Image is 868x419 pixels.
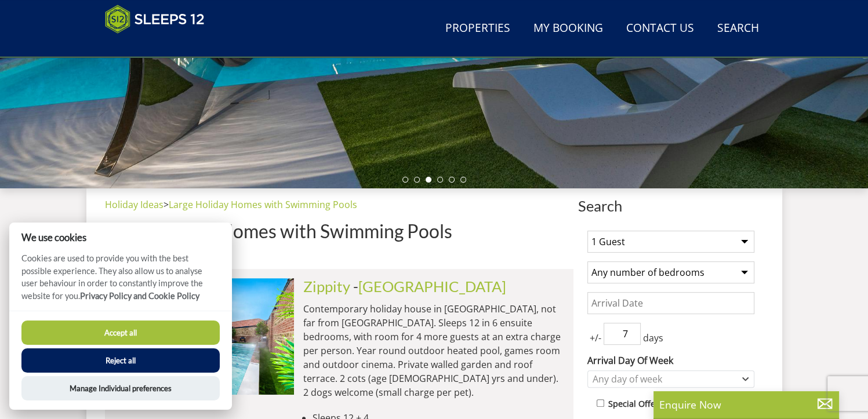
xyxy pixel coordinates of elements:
div: Any day of week [590,373,740,385]
a: Contact Us [622,16,699,42]
a: Properties [441,16,515,42]
a: Search [713,16,764,42]
button: Reject all [21,348,220,373]
a: Large Holiday Homes with Swimming Pools [169,198,357,211]
span: Search [578,198,764,214]
p: Contemporary holiday house in [GEOGRAPHIC_DATA], not far from [GEOGRAPHIC_DATA]. Sleeps 12 in 6 e... [303,302,564,399]
a: Zippity [303,278,350,295]
p: Cookies are used to provide you with the best possible experience. They also allow us to analyse ... [9,252,232,311]
span: days [641,331,666,345]
h1: Large Holiday Homes with Swimming Pools [105,221,573,241]
span: +/- [587,331,604,345]
input: Arrival Date [587,292,754,314]
span: - [353,278,506,295]
span: > [164,198,169,211]
div: Combobox [587,370,754,388]
h2: We use cookies [9,232,232,243]
a: [GEOGRAPHIC_DATA] [358,278,506,295]
label: Arrival Day Of Week [587,354,754,367]
label: Special Offers Only [608,398,683,410]
a: My Booking [529,16,608,42]
button: Manage Individual preferences [21,376,220,400]
a: Holiday Ideas [105,198,164,211]
a: Privacy Policy and Cookie Policy [80,291,199,301]
img: Sleeps 12 [105,5,205,34]
button: Accept all [21,320,220,345]
p: Enquire Now [659,397,833,412]
iframe: Customer reviews powered by Trustpilot [99,41,221,50]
